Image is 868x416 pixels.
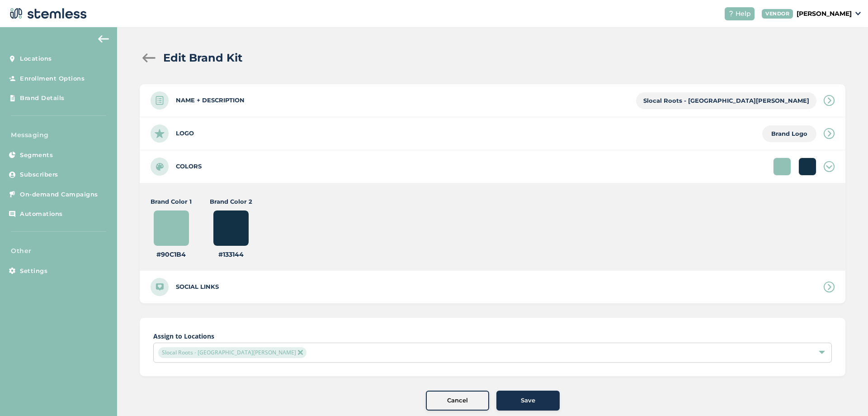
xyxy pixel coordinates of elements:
[176,129,194,138] label: Logo
[20,170,58,179] span: Subscribers
[153,331,832,341] label: Assign to Locations
[151,124,169,143] img: icon-logo-ec9ef70e.svg
[151,91,169,110] img: icon-name-412353de.svg
[218,250,244,259] label: #133144
[20,94,65,103] span: Brand Details
[426,391,489,411] button: Cancel
[20,190,98,199] span: On-demand Campaigns
[98,35,109,43] img: icon-arrow-back-accent-c549486e.svg
[20,210,63,219] span: Automations
[151,158,169,176] img: icon-colors-9530c330.svg
[20,267,47,276] span: Settings
[151,197,192,206] label: Brand Color 1
[176,282,219,292] label: Social links
[771,130,807,137] span: Brand Logo
[156,250,186,259] label: #90c1b4
[20,74,85,83] span: Enrollment Options
[521,396,535,405] span: Save
[176,162,202,171] label: Colors
[158,347,306,358] span: Slocal Roots - [GEOGRAPHIC_DATA][PERSON_NAME]
[496,391,560,411] button: Save
[298,350,302,354] img: icon-close-accent-8a337256.svg
[20,151,53,160] span: Segments
[728,11,734,16] img: icon-help-white-03924b79.svg
[20,54,52,63] span: Locations
[762,9,793,19] div: VENDOR
[163,50,242,66] h2: Edit Brand Kit
[176,96,245,105] label: Name + Description
[447,396,468,405] span: Cancel
[7,5,87,23] img: logo-dark-0685b13c.svg
[643,97,809,104] span: Slocal Roots - [GEOGRAPHIC_DATA][PERSON_NAME]
[151,278,169,296] img: icon-social-afd90a4a.svg
[797,9,852,19] p: [PERSON_NAME]
[210,197,252,206] label: Brand Color 2
[855,12,861,15] img: icon_down-arrow-small-66adaf34.svg
[823,373,868,416] iframe: Chat Widget
[736,9,751,19] span: Help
